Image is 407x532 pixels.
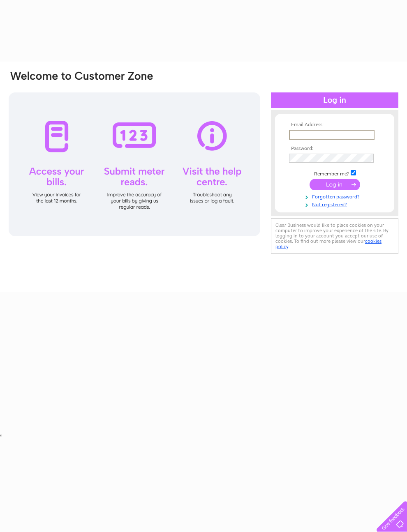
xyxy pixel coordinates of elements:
input: Submit [310,179,360,190]
th: Email Address: [287,122,382,128]
a: cookies policy [275,238,382,249]
a: Forgotten password? [289,192,382,200]
div: Clear Business would like to place cookies on your computer to improve your experience of the sit... [271,218,398,254]
th: Password: [287,146,382,152]
td: Remember me? [287,169,382,177]
a: Not registered? [289,200,382,208]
